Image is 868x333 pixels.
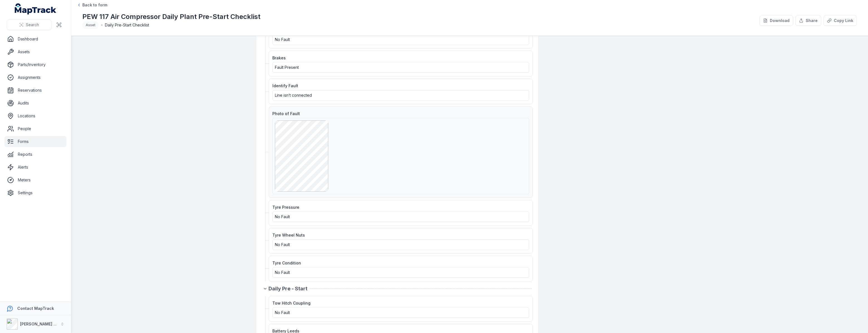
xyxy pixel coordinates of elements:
span: No Fault [275,242,290,247]
a: MapTrack [15,3,56,14]
span: Daily Pre-Start Checklist [105,22,149,28]
span: Daily Pre - Start [268,285,307,293]
a: Audits [4,98,66,109]
div: Asset [82,21,99,29]
span: Brakes [272,55,286,60]
a: Locations [4,110,66,121]
span: Back to form [82,2,107,8]
a: Assets [4,46,66,57]
a: Alerts [4,162,66,173]
a: People [4,123,66,134]
span: Tyre Pressure [272,205,299,210]
span: Photo of Fault [272,111,300,116]
a: Reports [4,149,66,160]
button: Search [7,20,51,30]
a: Assignments [4,72,66,83]
span: No Fault [275,37,290,42]
button: Download [759,15,793,26]
button: Share [795,15,821,26]
span: Tyre Wheel Nuts [272,233,305,237]
span: No Fault [275,270,290,275]
a: Forms [4,136,66,147]
span: Search [26,22,39,28]
strong: [PERSON_NAME] Group [20,322,66,326]
a: Parts/Inventory [4,59,66,70]
span: Fault Present [275,65,299,70]
h1: PEW 117 Air Compressor Daily Plant Pre-Start Checklist [82,12,260,21]
span: Tow Hitch Coupling [272,301,310,305]
strong: Contact MapTrack [17,306,54,311]
a: Settings [4,187,66,198]
span: Tyre Condition [272,261,301,265]
span: No Fault [275,310,290,315]
a: Reservations [4,85,66,96]
button: Copy Link [823,15,857,26]
span: Identify Fault [272,83,298,88]
a: Meters [4,174,66,186]
a: Dashboard [4,33,66,45]
span: No Fault [275,214,290,219]
a: Back to form [77,2,107,8]
span: Line isn’t connected [275,93,312,98]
